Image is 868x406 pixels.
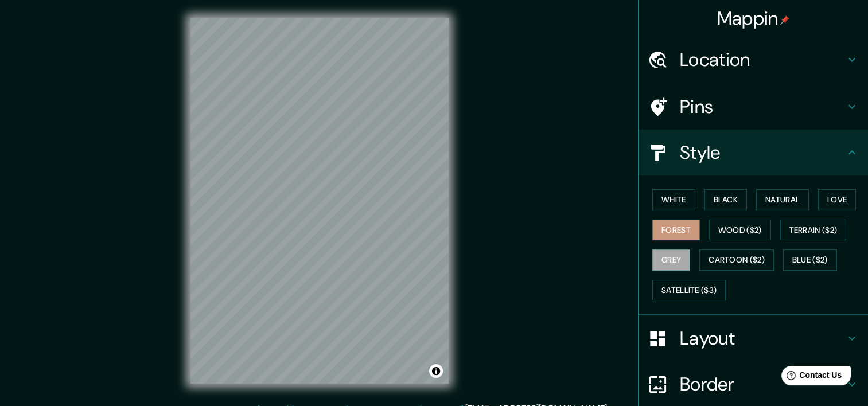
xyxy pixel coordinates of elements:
[756,189,809,210] button: Natural
[704,189,748,210] button: Black
[639,315,868,361] div: Layout
[780,15,789,25] img: pin-icon.png
[652,220,700,241] button: Forest
[639,130,868,175] div: Style
[680,141,845,164] h4: Style
[766,361,855,393] iframe: Help widget launcher
[709,220,771,241] button: Wood ($2)
[639,84,868,130] div: Pins
[190,18,449,384] canvas: Map
[818,189,856,210] button: Love
[680,95,845,118] h4: Pins
[783,249,837,271] button: Blue ($2)
[780,220,847,241] button: Terrain ($2)
[429,364,443,378] button: Toggle attribution
[652,249,690,271] button: Grey
[699,249,774,271] button: Cartoon ($2)
[652,189,695,210] button: White
[680,373,845,396] h4: Border
[652,280,726,301] button: Satellite ($3)
[717,7,790,30] h4: Mappin
[680,48,845,71] h4: Location
[680,327,845,350] h4: Layout
[639,37,868,83] div: Location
